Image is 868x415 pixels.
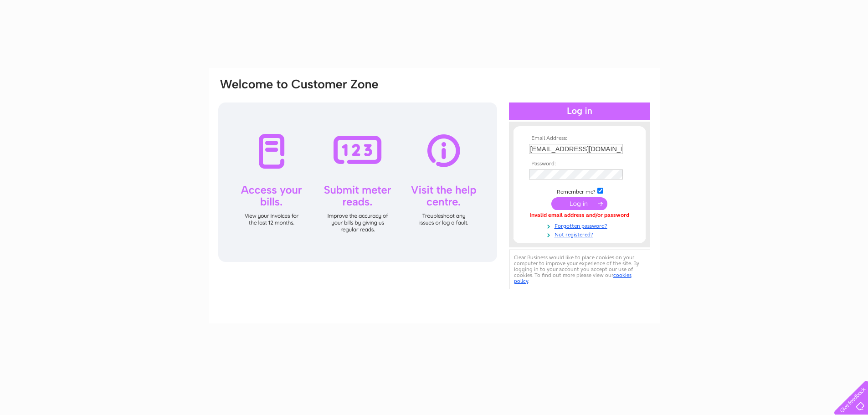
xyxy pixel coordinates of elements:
[529,212,630,219] div: Invalid email address and/or password
[529,230,632,238] a: Not registered?
[527,161,632,167] th: Password:
[529,221,632,230] a: Forgotten password?
[527,135,632,142] th: Email Address:
[551,197,607,210] input: Submit
[527,186,632,195] td: Remember me?
[514,272,632,284] a: cookies policy
[509,250,650,289] div: Clear Business would like to place cookies on your computer to improve your experience of the sit...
